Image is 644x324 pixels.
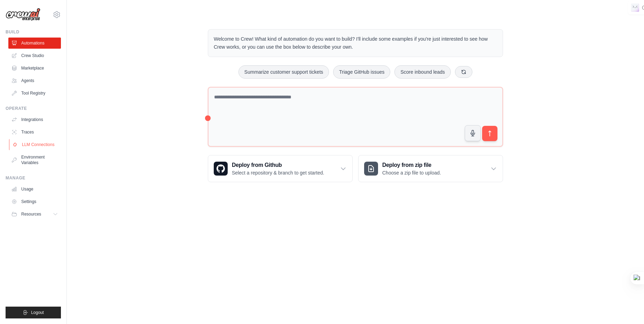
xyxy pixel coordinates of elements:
a: Marketplace [8,63,61,74]
img: Logo [6,8,40,21]
div: Operate [6,106,61,111]
div: Build [6,29,61,35]
button: Triage GitHub issues [333,65,390,79]
div: Manage [6,175,61,181]
a: Crew Studio [8,50,61,61]
span: Resources [21,211,41,217]
p: Select a repository & branch to get started. [232,169,324,176]
p: Choose a zip file to upload. [382,169,441,176]
p: Welcome to Crew! What kind of automation do you want to build? I'll include some examples if you'... [214,35,497,51]
button: Summarize customer support tickets [238,65,329,79]
a: Traces [8,127,61,138]
a: Automations [8,38,61,49]
a: Integrations [8,114,61,125]
h3: Deploy from Github [232,161,324,169]
a: Settings [8,196,61,207]
a: LLM Connections [9,139,62,150]
a: Agents [8,75,61,86]
button: Logout [6,307,61,318]
a: Tool Registry [8,88,61,99]
button: Score inbound leads [394,65,451,79]
a: Environment Variables [8,152,61,168]
button: Resources [8,209,61,220]
h3: Deploy from zip file [382,161,441,169]
iframe: Chat Widget [609,291,644,324]
a: Usage [8,184,61,195]
span: Logout [31,310,44,315]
